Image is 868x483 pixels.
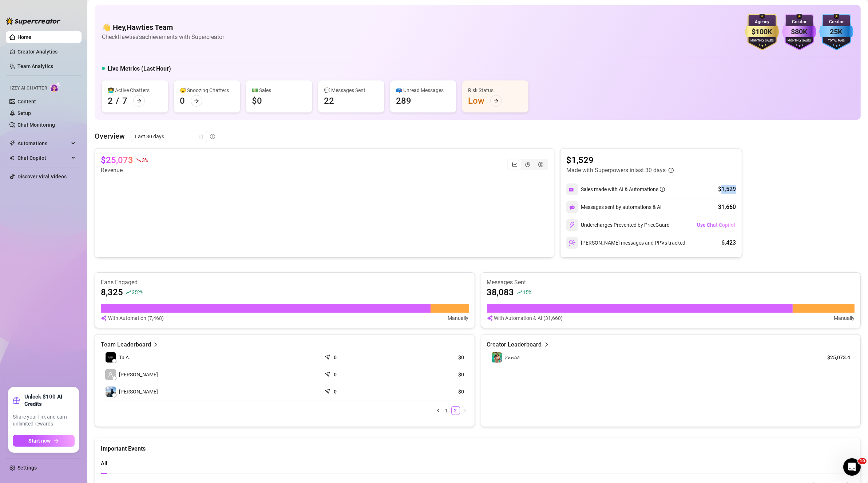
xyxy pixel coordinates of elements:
div: 31,660 [718,203,736,211]
article: Creator Leaderboard [487,340,542,349]
span: rise [126,290,131,295]
button: Use Chat Copilot [697,219,736,231]
img: svg%3e [101,314,107,322]
div: $80K [782,26,816,37]
iframe: Intercom live chat [843,458,861,476]
div: 📪 Unread Messages [396,86,451,94]
span: Use Chat Copilot [697,222,736,228]
span: dollar-circle [538,162,543,167]
article: 0 [334,354,337,361]
span: line-chart [512,162,517,167]
img: svg%3e [569,222,575,228]
h4: 👋 Hey, Hawties Team [102,22,224,32]
span: 15 % [523,289,531,296]
img: gold-badge-CigiZidd.svg [745,14,779,50]
img: 𝓔𝓷𝓷𝓲𝓭 [492,352,502,363]
a: 2 [452,407,460,415]
span: Izzy AI Chatter [10,85,47,92]
a: Team Analytics [17,63,53,69]
article: 0 [334,388,337,395]
img: AI Chatter [50,82,61,92]
div: 289 [396,95,411,107]
article: Team Leaderboard [101,340,151,349]
span: Automations [17,138,69,149]
span: 3 % [142,157,147,163]
span: Chat Copilot [17,152,69,164]
img: Yamil Sumaran [106,387,116,397]
div: 6,423 [721,238,736,247]
strong: Unlock $100 AI Credits [24,393,75,408]
div: Agency [745,19,779,25]
span: send [325,353,332,360]
span: Last 30 days [135,131,203,142]
article: Manually [448,314,469,322]
article: With Automation & AI (31,660) [494,314,563,322]
span: All [101,460,107,467]
article: $0 [399,354,464,361]
a: 1 [443,407,451,415]
article: 0 [334,371,337,378]
span: Share your link and earn unlimited rewards [13,413,75,428]
span: 352 % [132,289,143,296]
div: Creator [782,19,816,25]
article: $25,073.4 [817,354,850,361]
span: right [153,340,158,349]
article: 8,325 [101,286,123,298]
div: 💵 Sales [252,86,306,94]
span: 10 [858,458,867,464]
span: [PERSON_NAME] [119,388,158,396]
div: Monthly Sales [745,39,779,43]
img: svg%3e [569,204,575,210]
div: Sales made with AI & Automations [581,185,665,193]
div: $1,529 [718,185,736,194]
span: gift [13,397,20,404]
h5: Live Metrics (Last Hour) [108,64,171,73]
div: 0 [180,95,185,107]
button: left [434,406,443,415]
div: segmented control [507,159,548,170]
div: $100K [745,26,779,37]
span: left [436,408,440,413]
article: Made with Superpowers in last 30 days [566,166,666,175]
span: send [325,387,332,394]
span: user [108,372,113,377]
span: send [325,370,332,377]
li: Next Page [460,406,469,415]
div: Messages sent by automations & AI [566,201,662,213]
span: info-circle [210,134,215,139]
article: Manually [834,314,855,322]
div: Creator [819,19,853,25]
article: $0 [399,371,464,378]
span: Start now [29,438,51,444]
article: $25,073 [101,154,133,166]
article: With Automation (7,468) [108,314,164,322]
img: Tu Agency [106,352,116,363]
div: 👩‍💻 Active Chatters [108,86,162,94]
span: thunderbolt [9,140,15,146]
div: 25K [819,26,853,37]
img: svg%3e [569,239,575,246]
div: [PERSON_NAME] messages and PPVs tracked [566,237,685,249]
div: Undercharges Prevented by PriceGuard [566,219,670,231]
li: 2 [451,406,460,415]
img: blue-badge-DgoSNQY1.svg [819,14,853,50]
button: right [460,406,469,415]
a: Setup [17,110,31,116]
span: arrow-right [54,438,59,443]
span: pie-chart [525,162,530,167]
span: right [544,340,549,349]
a: Content [17,99,36,104]
span: calendar [199,134,203,139]
div: 😴 Snoozing Chatters [180,86,234,94]
li: Previous Page [434,406,443,415]
span: [PERSON_NAME] [119,371,158,379]
article: Messages Sent [487,278,855,286]
a: Discover Viral Videos [17,174,67,179]
a: Settings [17,465,37,471]
img: Chat Copilot [9,155,14,161]
span: arrow-right [494,98,499,103]
a: Chat Monitoring [17,122,55,128]
article: 38,083 [487,286,514,298]
div: 2 [108,95,113,107]
div: 7 [122,95,127,107]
